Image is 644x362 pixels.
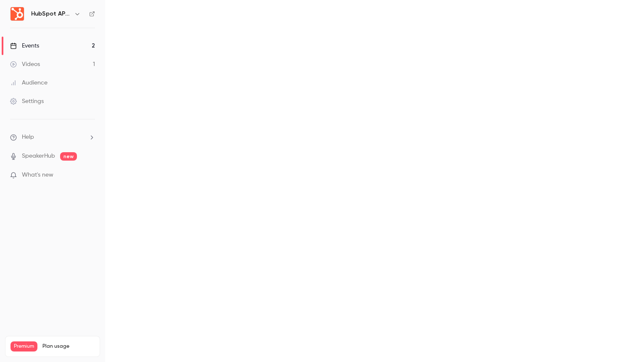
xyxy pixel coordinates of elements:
[10,97,44,106] div: Settings
[10,60,40,69] div: Videos
[22,152,55,161] a: SpeakerHub
[11,341,37,351] span: Premium
[22,171,53,180] span: What's new
[31,10,71,18] h6: HubSpot APAC
[10,133,95,142] li: help-dropdown-opener
[10,42,39,50] div: Events
[22,133,34,142] span: Help
[11,7,24,21] img: HubSpot APAC
[60,152,77,161] span: new
[10,79,48,87] div: Audience
[42,343,95,350] span: Plan usage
